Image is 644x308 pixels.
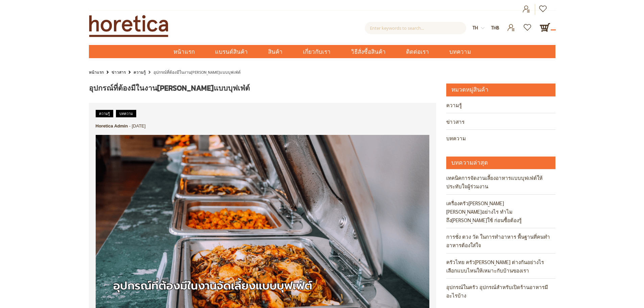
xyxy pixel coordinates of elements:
[446,195,555,228] a: เครื่องครัว[PERSON_NAME][PERSON_NAME]อย่างไร ทำไมถึง[PERSON_NAME]ใช้ ก่อนซื้อต้องรู้
[293,45,341,58] a: เกี่ยวกับเรา
[518,4,535,15] a: เข้าสู่ระบบ
[406,45,429,59] span: ติดต่อเรา
[481,26,484,30] img: dropdown-icon.svg
[396,45,439,58] a: ติดต่อเรา
[535,4,552,15] a: เข้าสู่ระบบ
[129,123,130,128] span: -
[446,254,555,278] a: ครัวไทย ครัว[PERSON_NAME] ต่างกันอย่างไร เลือกแบบไหนให้เหมาะกับบ้านของเรา
[96,110,113,117] a: ความรู้
[205,45,258,58] a: แบรนด์สินค้า
[268,45,283,59] span: สินค้า
[173,47,195,56] span: หน้าแรก
[96,123,128,128] a: Horetica Admin
[491,25,499,30] span: THB
[446,228,555,253] a: การชั่ง ตวง วัด ในการทำอาหาร พื้นฐานที่คนทำอาหารต้องใส่ใจ
[473,25,478,30] span: th
[134,68,146,76] a: ความรู้
[446,97,555,113] a: ความรู้
[215,45,248,59] span: แบรนด์สินค้า
[153,69,241,75] strong: อุปกรณ์ที่ต้องมีในงาน[PERSON_NAME]แบบบุฟเฟ่ต์
[112,68,126,76] a: ข่าวสาร
[446,279,555,303] a: อุปกรณ์ในครัว อุปกรณ์สำหรับเปิดร้านอาหารมีอะไรบ้าง
[446,130,555,146] a: บทความ
[303,45,331,59] span: เกี่ยวกับเรา
[439,45,481,58] a: บทความ
[446,113,555,129] a: ข่าวสาร
[89,82,250,94] span: อุปกรณ์ที่ต้องมีในงาน[PERSON_NAME]แบบบุฟเฟ่ต์
[451,85,488,95] strong: หมวดหมู่สินค้า
[258,45,293,58] a: สินค้า
[132,123,146,128] span: [DATE]
[451,158,488,168] strong: บทความล่าสุด
[351,45,386,59] span: วิธีสั่งซื้อสินค้า
[89,68,104,76] a: หน้าแรก
[520,22,536,28] a: รายการโปรด
[89,15,168,37] img: Horetica.com
[449,45,471,59] span: บทความ
[163,45,205,58] a: หน้าแรก
[503,22,520,28] a: เข้าสู่ระบบ
[116,110,136,117] a: บทความ
[446,169,555,194] a: เทคนิคการจัดงานเลี้ยงอาหารแบบบุฟเฟ่ต์ให้ประทับใจผู้ร่วมงาน
[341,45,396,58] a: วิธีสั่งซื้อสินค้า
